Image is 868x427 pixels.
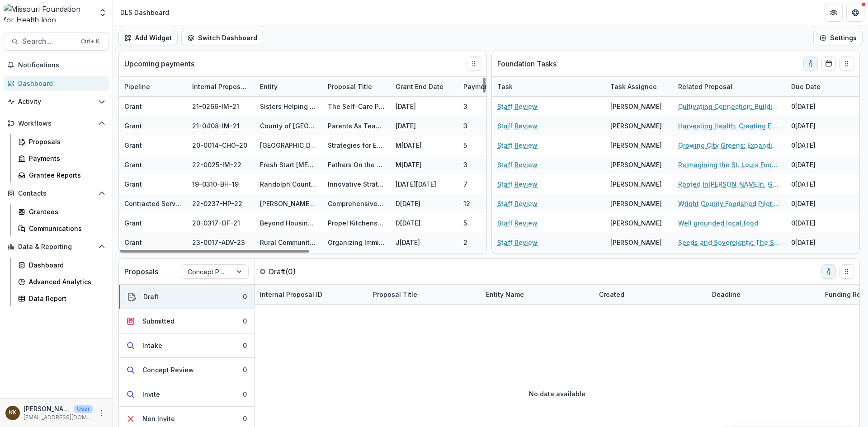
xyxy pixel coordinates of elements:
a: Reimagining the St. Louis Food Systems Landscape [678,160,780,169]
div: Ctrl + K [79,37,101,47]
a: Dashboard [14,258,109,272]
div: Due Date [786,82,826,91]
div: Data Report [29,294,102,303]
div: Fathers On the Move [328,160,385,169]
a: [PERSON_NAME]n Policy Group, LLC [260,200,373,207]
div: Internal Proposal ID [255,285,368,304]
div: 0 [243,292,247,301]
p: Proposals [124,266,158,277]
button: Drag [840,264,854,279]
div: [PERSON_NAME] [610,121,662,131]
div: D[DATE] [396,218,420,228]
div: Organizing Immigrant workers in rural [US_STATE] [328,238,385,247]
div: Entity [255,77,322,96]
button: Submitted0 [119,309,254,333]
p: No data available [529,389,585,399]
div: Grant [124,160,142,169]
div: D[DATE] [396,199,420,208]
div: Internal Proposal ID [255,290,328,299]
div: Contracted Services [124,199,181,208]
div: Grant [124,218,142,228]
div: 2 [463,238,467,247]
div: Grant [124,141,142,150]
div: [PERSON_NAME] [610,160,662,169]
span: Workflows [18,120,94,127]
div: Communications [29,224,102,233]
div: Comprehensive Legislative Monitoring Services [328,199,385,208]
div: Payment Number [458,77,526,96]
a: Wright County Foodshed Pilot - Hub‑Lite + Shared‑Use Kitchen [678,199,780,208]
div: Grantees [29,207,102,216]
div: Payments [29,154,102,163]
div: [PERSON_NAME] [610,141,662,150]
a: Grantees [14,204,109,219]
a: Staff Review [497,121,538,131]
div: Katie Kaufmann [9,410,16,416]
div: Created [594,285,707,304]
button: Concept Review0 [119,358,254,382]
p: [EMAIL_ADDRESS][DOMAIN_NAME] [24,413,93,422]
div: Task Assignee [605,82,662,91]
a: Beyond Housing Inc [260,219,323,227]
div: 20-0317-OF-21 [192,218,240,228]
div: [PERSON_NAME] [610,238,662,247]
div: Propel Kitchens - A Solution to Decrease Barriers, Improve Economic Structures, and Disrupt Food ... [328,218,385,228]
button: Invite0 [119,382,254,407]
div: Entity Name [481,285,594,304]
a: Seeds and Sovereignty: The Seed St. Louis Food Demonstration Garden [678,238,780,247]
a: Communications [14,221,109,236]
div: Internal Proposal ID [187,77,255,96]
div: Task Assignee [605,77,673,96]
div: Task [492,77,605,96]
button: Draft0 [119,285,254,309]
div: Task [492,82,518,91]
a: Randolph County Caring Community Inc [260,180,386,188]
img: Missouri Foundation for Health logo [4,4,93,22]
div: [DATE] [396,121,416,131]
div: Deadline [707,285,820,304]
div: 21-0266-IM-21 [192,102,239,111]
div: Related Proposal [673,82,738,91]
div: Invite [142,389,160,399]
div: 0 [243,341,247,350]
div: Intake [142,341,162,350]
button: toggle-assigned-to-me [803,56,818,71]
div: Pipeline [119,82,156,91]
div: Draft [143,292,159,301]
a: Fresh Start [MEDICAL_DATA] Center Inc. [260,161,383,169]
div: 0 [243,365,247,375]
a: Sisters Helping Each Other Reach A Higher Height [260,103,417,110]
div: Proposal Title [322,77,390,96]
p: [PERSON_NAME] [24,404,71,413]
a: Advanced Analytics [14,274,109,289]
button: Open Workflows [4,116,109,131]
a: Dashboard [4,76,109,91]
a: Data Report [14,291,109,306]
div: 20-0014-CHO-20 [192,141,247,150]
a: Staff Review [497,218,538,228]
p: Foundation Tasks [497,58,557,69]
div: [PERSON_NAME] [610,102,662,111]
div: Grant End Date [390,77,458,96]
button: Get Help [846,4,864,22]
div: 5 [463,141,467,150]
div: 0[DATE] [786,97,854,116]
button: Notifications [4,58,109,72]
span: Activity [18,98,94,106]
div: 0 [243,316,247,326]
div: Advanced Analytics [29,277,102,286]
div: 3 [463,121,467,131]
div: M[DATE] [396,141,422,150]
div: Created [594,290,630,299]
div: Submitted [142,316,175,326]
div: M[DATE] [396,160,422,169]
div: The Self-Care Program [328,102,385,111]
div: Payment Number [458,82,523,91]
div: Due Date [786,77,854,96]
div: Grant [124,102,142,111]
span: Data & Reporting [18,243,94,251]
button: toggle-assigned-to-me [821,264,836,279]
div: 3 [463,102,467,111]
